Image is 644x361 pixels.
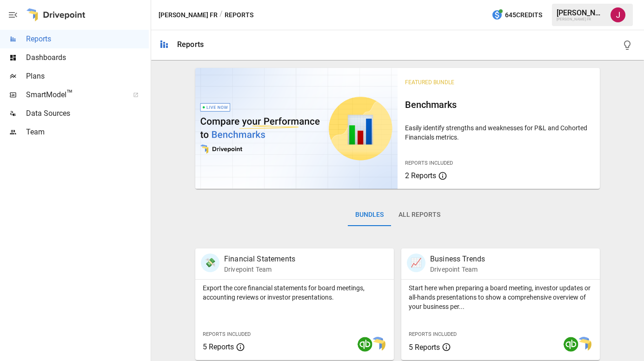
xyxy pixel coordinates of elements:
button: All Reports [391,204,448,226]
img: smart model [371,337,385,352]
h6: Benchmarks [405,97,592,112]
span: Reports Included [405,160,453,166]
span: Featured Bundle [405,79,454,86]
span: ™ [66,88,73,100]
span: Data Sources [26,108,149,119]
span: Dashboards [26,52,149,63]
p: Start here when preparing a board meeting, investor updates or all-hands presentations to show a ... [409,283,592,311]
p: Business Trends [430,254,485,265]
span: Reports Included [409,331,457,337]
button: Bundles [348,204,391,226]
img: smart model [577,337,591,352]
p: Easily identify strengths and weaknesses for P&L and Cohorted Financials metrics. [405,123,592,142]
span: Reports Included [203,331,251,337]
p: Drivepoint Team [224,265,295,274]
span: 5 Reports [409,343,440,352]
div: / [219,9,223,21]
button: 645Credits [488,7,546,24]
div: Reports [177,40,204,49]
div: [PERSON_NAME] [557,8,605,17]
span: Team [26,127,149,138]
p: Financial Statements [224,254,295,265]
span: Reports [26,33,149,45]
img: quickbooks [358,337,372,352]
p: Export the core financial statements for board meetings, accounting reviews or investor presentat... [203,283,386,302]
div: 📈 [407,254,425,272]
span: 645 Credits [505,9,542,21]
button: [PERSON_NAME] FR [159,9,218,21]
div: 💸 [201,254,219,272]
span: 2 Reports [405,171,436,180]
span: Plans [26,71,149,82]
p: Drivepoint Team [430,265,485,274]
span: SmartModel [26,89,123,100]
span: 5 Reports [203,342,234,351]
img: Jennifer Osman [611,7,625,22]
img: video thumbnail [195,68,398,189]
div: [PERSON_NAME] FR [557,17,605,21]
img: quickbooks [564,337,578,352]
button: Jennifer Osman [605,2,631,28]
